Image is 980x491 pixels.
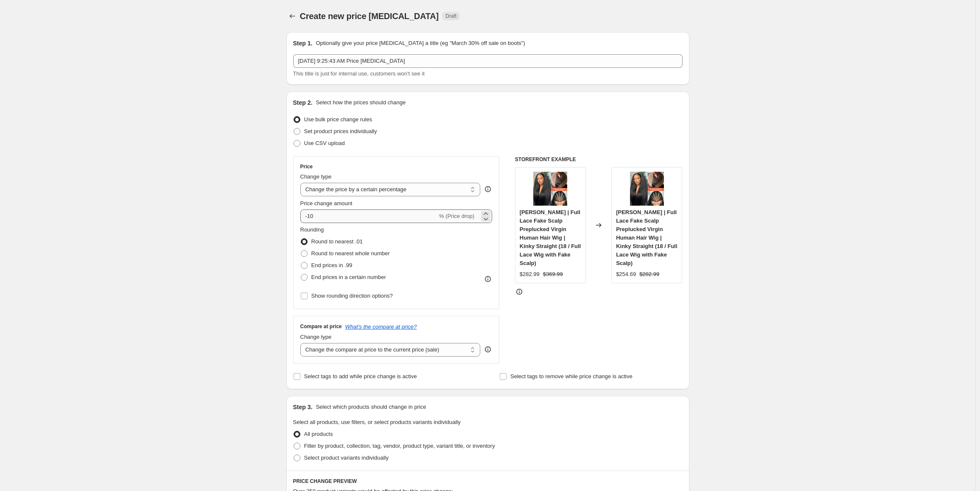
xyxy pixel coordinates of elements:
span: $254.69 [616,271,636,277]
span: Select all products, use filters, or select products variants individually [293,419,461,425]
div: help [484,185,492,193]
img: KS-1_baf4a9ea-cb53-4ca3-8aa7-eec5d38e3c88_80x.jpg [630,172,664,206]
button: What's the compare at price? [345,324,417,330]
span: Filter by product, collection, tag, vendor, product type, variant title, or inventory [304,443,495,449]
span: Draft [445,13,456,20]
h2: Step 3. [293,403,313,411]
div: help [484,345,492,354]
span: Show rounding direction options? [311,293,393,299]
span: End prices in .99 [311,262,353,268]
span: Select tags to remove while price change is active [510,373,633,379]
span: [PERSON_NAME] | Full Lace Fake Scalp Preplucked Virgin Human Hair Wig | Kinky Straight (18 / Full... [520,209,581,266]
span: Use bulk price change rules [304,116,372,123]
p: Select which products should change in price [316,403,426,411]
span: % (Price drop) [439,213,474,219]
span: $282.99 [639,271,659,277]
span: $282.99 [520,271,540,277]
h3: Price [300,163,313,170]
span: Change type [300,334,332,340]
h6: PRICE CHANGE PREVIEW [293,478,683,485]
span: $369.99 [543,271,563,277]
span: All products [304,431,333,437]
p: Optionally give your price [MEDICAL_DATA] a title (eg "March 30% off sale on boots") [316,39,525,47]
input: -15 [300,209,437,223]
span: Round to nearest whole number [311,250,390,257]
h3: Compare at price [300,323,342,330]
span: Select tags to add while price change is active [304,373,417,379]
span: Set product prices individually [304,128,377,134]
span: Create new price [MEDICAL_DATA] [300,11,439,21]
h2: Step 2. [293,98,313,107]
h2: Step 1. [293,39,313,47]
img: KS-1_baf4a9ea-cb53-4ca3-8aa7-eec5d38e3c88_80x.jpg [533,172,567,206]
span: End prices in a certain number [311,274,386,280]
span: Round to nearest .01 [311,238,363,245]
p: Select how the prices should change [316,98,406,107]
span: Select product variants individually [304,455,389,461]
span: This title is just for internal use, customers won't see it [293,70,425,77]
span: [PERSON_NAME] | Full Lace Fake Scalp Preplucked Virgin Human Hair Wig | Kinky Straight (18 / Full... [616,209,677,266]
span: Price change amount [300,200,353,206]
input: 30% off holiday sale [293,54,683,68]
span: Use CSV upload [304,140,345,146]
span: Rounding [300,226,324,233]
button: Price change jobs [286,10,298,22]
h6: STOREFRONT EXAMPLE [515,156,683,163]
span: Change type [300,173,332,180]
